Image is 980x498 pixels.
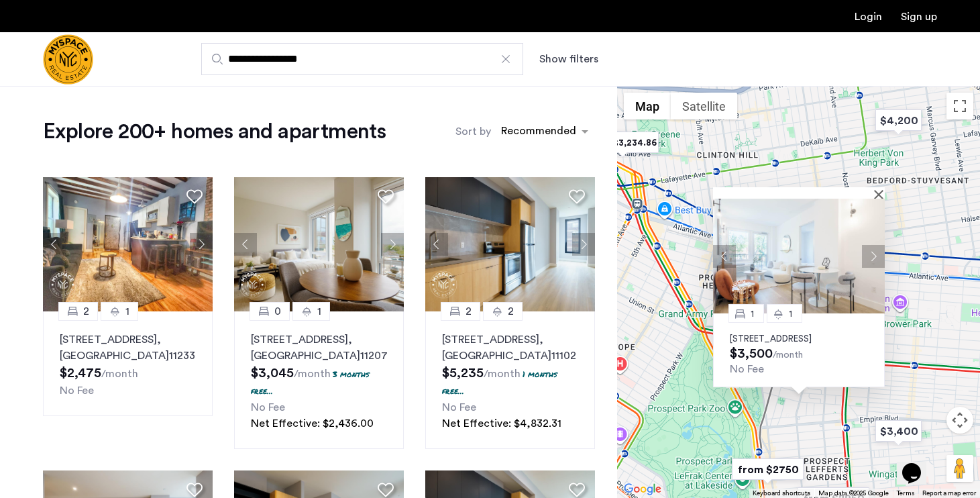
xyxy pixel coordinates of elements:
sub: /month [773,350,803,360]
button: Drag Pegman onto the map to open Street View [946,455,973,482]
span: $3,045 [251,366,294,380]
span: 1 [789,309,792,318]
span: $3,500 [730,347,773,360]
span: Net Effective: $2,436.00 [251,418,374,429]
p: [STREET_ADDRESS] 11207 [251,332,387,364]
span: Net Effective: $4,832.31 [442,418,561,429]
span: 2 [466,303,472,319]
img: logo [43,34,93,85]
button: Toggle fullscreen view [946,93,973,119]
a: 01[STREET_ADDRESS], [GEOGRAPHIC_DATA]112073 months free...No FeeNet Effective: $2,436.00 [234,311,404,449]
a: Cazamio Logo [43,34,93,85]
a: Open this area in Google Maps (opens a new window) [620,481,665,498]
a: 21[STREET_ADDRESS], [GEOGRAPHIC_DATA]11233No Fee [43,311,213,416]
span: $5,235 [442,366,484,380]
button: Keyboard shortcuts [753,489,810,498]
button: Show or hide filters [539,51,598,67]
sub: /month [101,368,138,379]
button: Next apartment [572,233,595,256]
iframe: chat widget [897,444,940,485]
span: No Fee [730,364,764,375]
button: Close [877,189,886,199]
button: Previous apartment [43,233,66,256]
div: Recommended [499,123,576,142]
span: $2,475 [60,366,101,380]
span: 1 [751,309,754,318]
a: 22[STREET_ADDRESS], [GEOGRAPHIC_DATA]111021 months free...No FeeNet Effective: $4,832.31 [425,311,595,449]
label: Sort by [455,123,491,140]
button: Next apartment [190,233,213,256]
a: Terms (opens in new tab) [897,489,914,498]
button: Show street map [624,93,671,119]
p: [STREET_ADDRESS] 11233 [60,332,196,364]
img: 1997_638519001096654587.png [234,177,404,311]
button: Show satellite imagery [671,93,737,119]
button: Previous apartment [234,233,257,256]
img: Apartment photo [713,199,885,313]
span: No Fee [60,385,94,396]
button: Next apartment [381,233,404,256]
a: Login [855,11,882,22]
span: 2 [83,303,89,319]
div: from $2750 [726,454,809,485]
h1: Explore 200+ homes and apartments [43,118,386,145]
span: 1 [317,303,321,319]
span: No Fee [442,402,476,413]
ng-select: sort-apartment [494,119,595,144]
button: Previous apartment [425,233,448,256]
button: Previous apartment [713,245,736,268]
span: Map data ©2025 Google [818,490,889,497]
p: [STREET_ADDRESS] [730,334,868,344]
div: $3,400 [870,416,927,446]
a: Registration [901,11,937,22]
p: [STREET_ADDRESS] 11102 [442,332,578,364]
input: Apartment Search [201,43,523,75]
sub: /month [294,368,331,379]
sub: /month [484,368,521,379]
span: No Fee [251,402,285,413]
span: 0 [274,303,281,319]
span: 1 [125,303,129,319]
div: from $3,234.86 [582,128,664,158]
a: Report a map error [922,489,976,498]
div: $4,200 [870,105,927,136]
img: 1997_638660674255189691.jpeg [43,177,213,311]
button: Next apartment [862,245,885,268]
img: 1997_638519968035243270.png [425,177,596,311]
button: Map camera controls [946,407,973,434]
span: 2 [508,303,514,319]
img: Google [620,481,665,498]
